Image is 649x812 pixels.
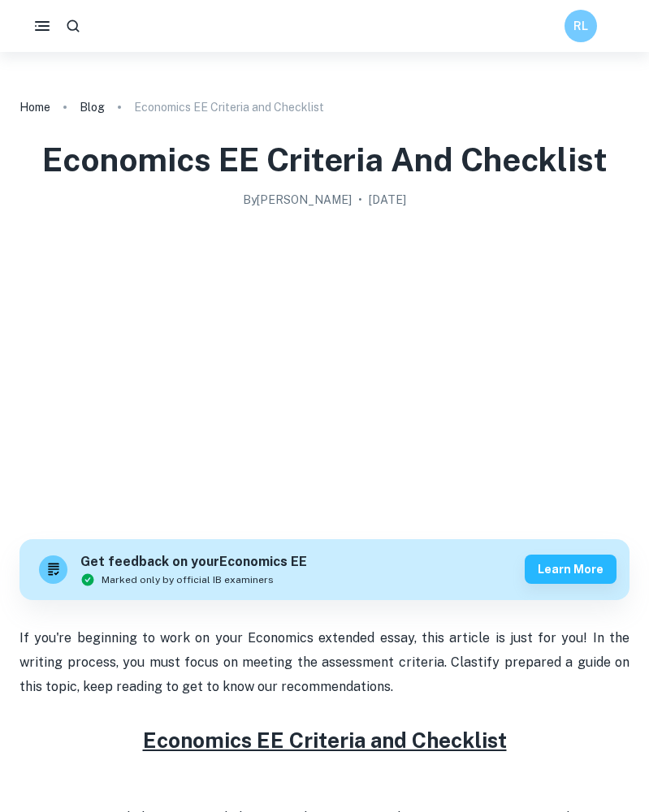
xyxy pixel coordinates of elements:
[358,191,362,209] p: •
[134,98,324,116] p: Economics EE Criteria and Checklist
[80,96,105,119] a: Blog
[565,10,597,42] button: RL
[19,215,630,520] img: Economics EE Criteria and Checklist cover image
[572,17,591,35] h6: RL
[19,539,630,600] a: Get feedback on yourEconomics EEMarked only by official IB examinersLearn more
[42,138,608,181] h1: Economics EE Criteria and Checklist
[525,555,617,584] button: Learn more
[19,96,50,119] a: Home
[102,572,274,587] span: Marked only by official IB examiners
[369,191,406,209] h2: [DATE]
[143,728,507,753] u: Economics EE Criteria and Checklist
[19,626,630,700] p: If you're beginning to work on your Economics extended essay, this article is just for you! In th...
[243,191,352,209] h2: By [PERSON_NAME]
[80,552,307,572] h6: Get feedback on your Economics EE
